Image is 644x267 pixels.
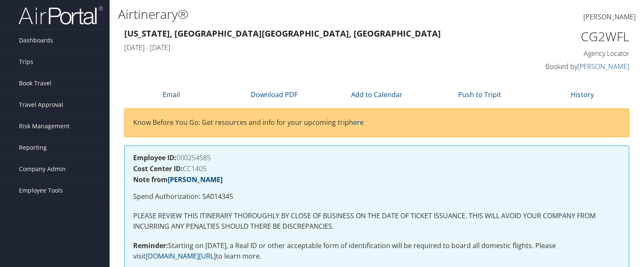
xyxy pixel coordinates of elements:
[19,5,103,25] img: airportal-logo.png
[168,175,223,184] a: [PERSON_NAME]
[349,118,364,127] a: here
[583,12,636,21] span: [PERSON_NAME]
[133,164,183,173] strong: Cost Center ID:
[571,90,594,99] a: History
[19,116,70,137] span: Risk Management
[19,94,63,115] span: Travel Approval
[133,191,620,202] p: Spend Authorization: SA014345
[118,5,463,23] h1: Airtinerary®
[513,28,629,45] h1: CG2WFL
[133,211,620,232] p: PLEASE REVIEW THIS ITINERARY THOROUGHLY BY CLOSE OF BUSINESS ON THE DATE OF TICKET ISSUANCE. THIS...
[124,43,500,52] h4: [DATE] - [DATE]
[133,117,620,128] p: Know Before You Go: Get resources and info for your upcoming trip
[133,175,223,184] strong: Note from
[133,241,168,250] strong: Reminder:
[133,153,177,162] strong: Employee ID:
[19,159,66,180] span: Company Admin
[19,137,47,158] span: Reporting
[583,4,636,30] a: [PERSON_NAME]
[351,90,402,99] a: Add to Calendar
[19,30,53,51] span: Dashboards
[577,62,629,71] a: [PERSON_NAME]
[133,154,620,161] h4: 000254585
[133,165,620,172] h4: CC1405
[133,241,620,262] p: Starting on [DATE], a Real ID or other acceptable form of identification will be required to boar...
[513,49,629,58] h4: Agency Locator
[124,28,441,39] strong: [US_STATE], [GEOGRAPHIC_DATA] [GEOGRAPHIC_DATA], [GEOGRAPHIC_DATA]
[513,62,629,71] h4: Booked by
[458,90,501,99] a: Push to Tripit
[163,90,180,99] a: Email
[146,251,216,261] a: [DOMAIN_NAME][URL]
[19,73,51,94] span: Book Travel
[19,51,33,72] span: Trips
[251,90,298,99] a: Download PDF
[19,180,63,201] span: Employee Tools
